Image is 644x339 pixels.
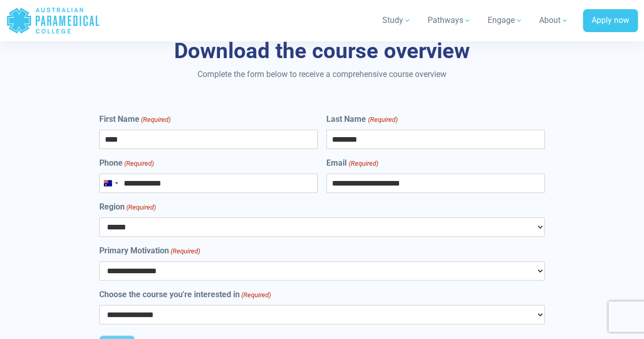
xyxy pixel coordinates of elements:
[99,113,171,125] label: First Name
[326,157,378,169] label: Email
[533,6,575,35] a: About
[141,115,171,125] span: (Required)
[53,68,591,81] p: Complete the form below to receive a comprehensive course overview
[348,159,378,169] span: (Required)
[99,245,200,257] label: Primary Motivation
[367,115,398,125] span: (Required)
[170,246,201,256] span: (Required)
[99,157,154,169] label: Phone
[376,6,417,35] a: Study
[241,290,271,300] span: (Required)
[126,202,156,213] span: (Required)
[53,38,591,64] h3: Download the course overview
[100,174,121,192] button: Selected country
[422,6,478,35] a: Pathways
[326,113,397,125] label: Last Name
[124,159,154,169] span: (Required)
[583,9,638,33] a: Apply now
[99,201,156,213] label: Region
[482,6,529,35] a: Engage
[6,4,100,37] a: Australian Paramedical College
[99,289,271,301] label: Choose the course you're interested in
